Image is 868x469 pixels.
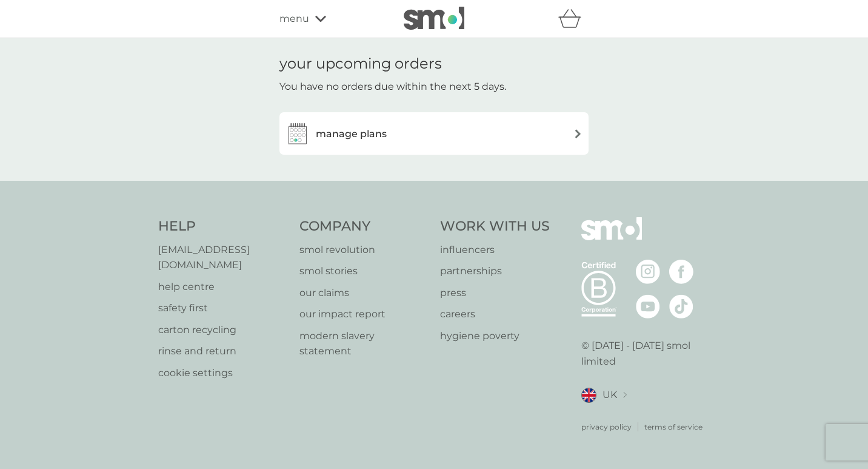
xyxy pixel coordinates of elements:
[636,260,660,284] img: visit the smol Instagram page
[644,421,703,433] a: terms of service
[299,263,429,279] a: smol stories
[581,421,632,433] a: privacy policy
[558,7,589,31] div: basket
[279,11,309,27] span: menu
[158,217,287,236] h4: Help
[158,300,287,316] a: safety first
[440,242,550,258] a: influencers
[623,392,627,399] img: select a new location
[581,217,642,258] img: smol
[279,79,506,95] p: You have no orders due within the next 5 days.
[440,263,550,279] a: partnerships
[158,343,287,359] a: rinse and return
[636,294,660,319] img: visit the smol Youtube page
[669,260,693,284] img: visit the smol Facebook page
[440,306,550,322] a: careers
[158,242,287,273] a: [EMAIL_ADDRESS][DOMAIN_NAME]
[158,279,287,295] a: help centre
[279,55,442,73] h1: your upcoming orders
[573,129,583,138] img: arrow right
[669,294,693,319] img: visit the smol Tiktok page
[158,322,287,338] a: carton recycling
[299,328,429,359] a: modern slavery statement
[158,365,287,381] a: cookie settings
[603,387,617,403] span: UK
[299,217,429,236] h4: Company
[581,388,596,403] img: UK flag
[581,338,710,369] p: © [DATE] - [DATE] smol limited
[299,306,429,322] a: our impact report
[440,285,550,301] a: press
[299,285,429,301] a: our claims
[316,126,387,142] h3: manage plans
[440,217,550,236] h4: Work With Us
[440,328,550,344] a: hygiene poverty
[299,242,429,258] a: smol revolution
[404,7,464,30] img: smol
